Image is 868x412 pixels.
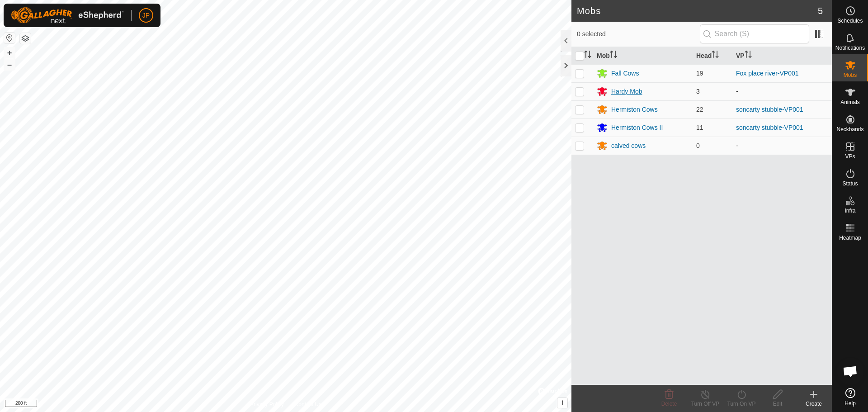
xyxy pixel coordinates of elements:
span: i [561,399,563,407]
div: Create [796,400,832,408]
span: 19 [696,70,703,77]
th: VP [732,47,832,65]
button: Map Layers [20,33,31,44]
th: Mob [593,47,693,65]
span: JP [142,11,150,20]
span: 11 [696,124,703,131]
span: VPs [845,154,855,159]
span: 0 selected [577,29,700,39]
td: - [732,82,832,100]
span: Status [842,181,858,186]
span: Delete [661,401,677,407]
div: Hermiston Cows [611,105,658,114]
span: Notifications [835,45,865,51]
button: i [557,398,567,408]
p-sorticon: Activate to sort [610,52,617,59]
h2: Mobs [577,5,818,16]
a: Contact Us [295,400,321,408]
p-sorticon: Activate to sort [584,52,591,59]
span: Neckbands [836,127,863,132]
span: 0 [696,142,700,149]
p-sorticon: Activate to sort [745,52,752,59]
button: Reset Map [4,33,15,43]
span: Schedules [837,18,863,24]
div: Edit [759,400,796,408]
button: + [4,47,15,58]
div: Turn On VP [723,400,759,408]
div: Hermiston Cows II [611,123,663,133]
span: Animals [840,99,860,105]
a: Fox place river-VP001 [736,70,799,77]
span: 22 [696,106,703,113]
span: Mobs [844,72,857,78]
div: Turn Off VP [687,400,723,408]
a: soncarty stubble-VP001 [736,124,803,131]
div: calved cows [611,141,646,151]
img: Gallagher Logo [11,7,124,24]
span: 5 [818,4,823,18]
a: Help [832,384,868,410]
a: soncarty stubble-VP001 [736,106,803,113]
span: 3 [696,88,700,95]
p-sorticon: Activate to sort [712,52,719,59]
div: Open chat [837,358,864,385]
span: Help [844,401,856,406]
span: Infra [844,208,855,213]
td: - [732,137,832,155]
button: – [4,59,15,70]
div: Hardy Mob [611,87,642,96]
div: Fall Cows [611,69,639,78]
input: Search (S) [700,24,809,43]
a: Privacy Policy [250,400,284,408]
th: Head [693,47,732,65]
span: Heatmap [839,235,861,241]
